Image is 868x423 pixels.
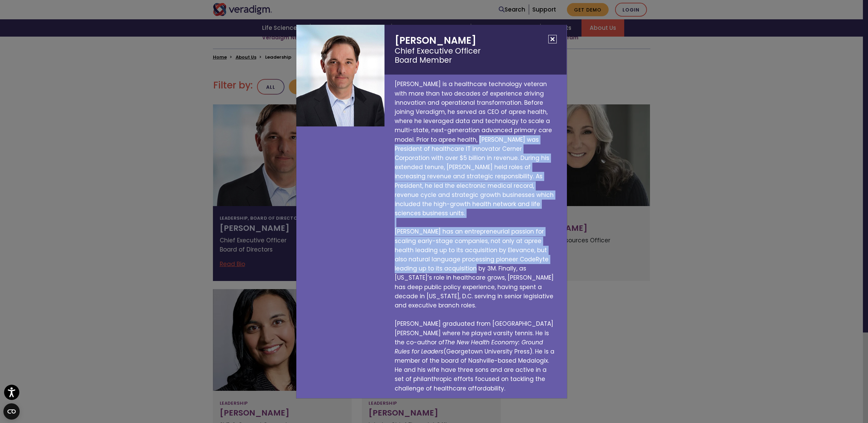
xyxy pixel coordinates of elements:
button: Open CMP widget [3,403,20,420]
small: Chief Executive Officer Board Member [395,46,556,65]
h2: [PERSON_NAME] [384,25,567,75]
iframe: Drift Chat Widget [738,374,860,415]
p: [PERSON_NAME] is a healthcare technology veteran with more than two decades of experience driving... [384,75,567,398]
em: The New Health Economy: Ground Rules for Leaders [395,338,543,356]
button: Close [548,35,557,43]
